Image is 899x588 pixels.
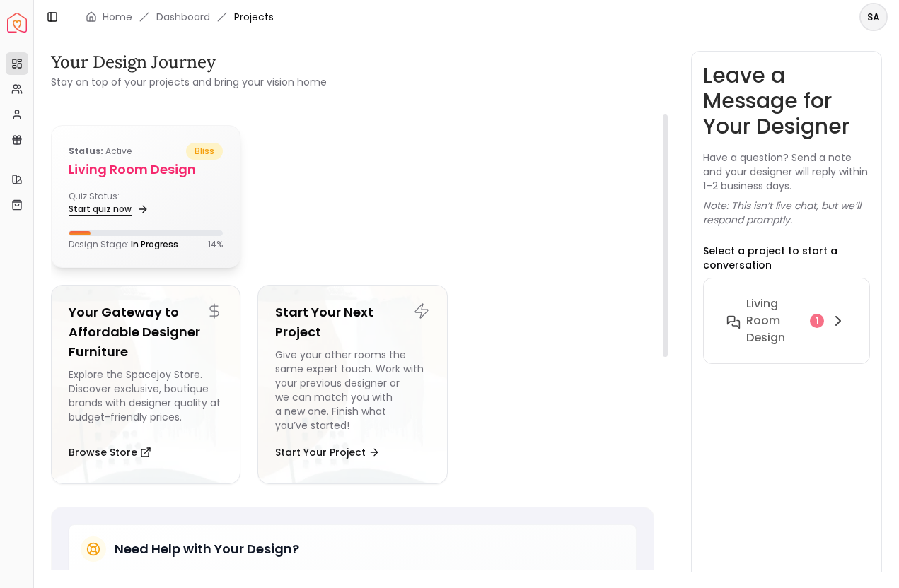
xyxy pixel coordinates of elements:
div: Quiz Status: [69,191,140,219]
span: SA [861,4,886,30]
p: Design Stage: [69,239,178,250]
p: Note: This isn’t live chat, but we’ll respond promptly. [703,199,870,227]
span: bliss [186,143,223,160]
a: Spacejoy [7,13,27,33]
h3: Your Design Journey [51,51,327,73]
h5: Need Help with Your Design? [115,539,299,559]
a: Start Your Next ProjectGive your other rooms the same expert touch. Work with your previous desig... [257,285,447,484]
span: In Progress [131,238,178,250]
a: Start quiz now [69,199,146,219]
h5: Your Gateway to Affordable Designer Furniture [69,302,223,362]
p: active [69,143,132,160]
p: 14 % [208,239,223,250]
div: Explore the Spacejoy Store. Discover exclusive, boutique brands with designer quality at budget-f... [69,367,223,433]
h5: Living Room design [69,160,223,180]
a: Home [103,10,132,24]
nav: breadcrumb [86,10,274,24]
b: Status: [69,145,103,157]
h5: Start Your Next Project [275,302,429,342]
h6: Living Room design [746,295,804,346]
p: Have a question? Send a note and your designer will reply within 1–2 business days. [703,151,870,193]
img: Spacejoy Logo [7,13,27,33]
div: 1 [810,314,824,328]
button: Living Room design1 [715,290,858,352]
span: Projects [234,10,274,24]
button: Browse Store [69,438,151,466]
h3: Leave a Message for Your Designer [703,63,870,139]
a: Dashboard [156,10,210,24]
div: Give your other rooms the same expert touch. Work with your previous designer or we can match you... [275,348,429,433]
small: Stay on top of your projects and bring your vision home [51,75,327,89]
button: Start Your Project [275,438,380,466]
p: Select a project to start a conversation [703,244,870,272]
a: Your Gateway to Affordable Designer FurnitureExplore the Spacejoy Store. Discover exclusive, bout... [51,285,240,484]
button: SA [859,3,888,31]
